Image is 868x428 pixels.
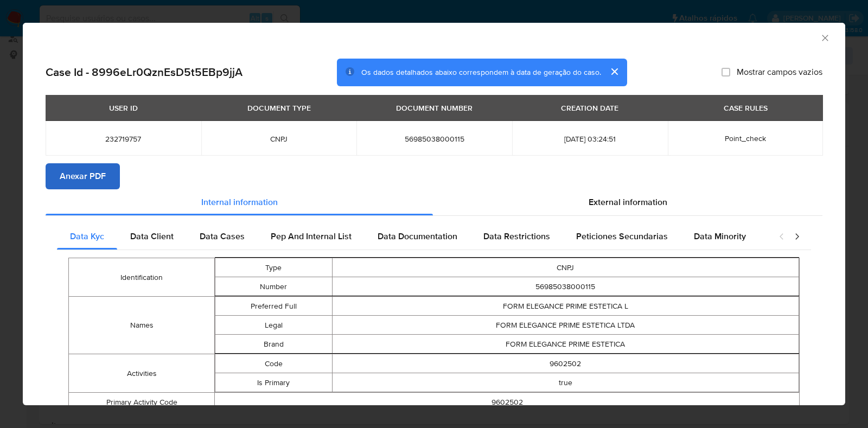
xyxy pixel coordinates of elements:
td: FORM ELEGANCE PRIME ESTETICA [332,335,799,354]
span: 56985038000115 [369,134,499,144]
div: Detailed internal info [57,223,768,250]
span: Point_check [725,133,766,144]
span: Anexar PDF [60,164,106,188]
span: Data Minority [694,230,746,242]
button: cerrar [601,59,627,85]
td: Is Primary [215,373,332,392]
span: Peticiones Secundarias [576,230,668,242]
div: CREATION DATE [554,99,625,117]
td: Number [215,277,332,296]
td: 9602502 [332,354,799,373]
span: 232719757 [59,134,188,144]
td: true [332,373,799,392]
span: Data Documentation [378,230,457,242]
td: Legal [215,316,332,335]
input: Mostrar campos vazios [722,68,730,76]
div: CASE RULES [717,99,774,117]
td: Code [215,354,332,373]
td: Preferred Full [215,297,332,316]
div: DOCUMENT TYPE [241,99,317,117]
div: Detailed info [46,189,822,215]
div: closure-recommendation-modal [23,23,845,405]
span: Data Kyc [70,230,104,242]
span: Data Restrictions [483,230,550,242]
td: CNPJ [332,258,799,277]
h2: Case Id - 8996eLr0QznEsD5t5EBp9jjA [46,65,242,79]
button: Anexar PDF [46,163,120,189]
span: Data Client [130,230,174,242]
td: Brand [215,335,332,354]
td: Type [215,258,332,277]
span: External information [589,196,667,208]
td: FORM ELEGANCE PRIME ESTETICA LTDA [332,316,799,335]
span: Internal information [201,196,278,208]
td: Primary Activity Code [69,393,215,412]
span: Mostrar campos vazios [737,67,822,78]
span: Data Cases [200,230,245,242]
span: Pep And Internal List [271,230,352,242]
span: CNPJ [214,134,344,144]
td: FORM ELEGANCE PRIME ESTETICA L [332,297,799,316]
td: Names [69,297,215,354]
span: [DATE] 03:24:51 [525,134,655,144]
td: 56985038000115 [332,277,799,296]
span: Os dados detalhados abaixo correspondem à data de geração do caso. [361,67,601,78]
td: Identification [69,258,215,297]
div: DOCUMENT NUMBER [390,99,479,117]
td: Activities [69,354,215,393]
td: 9602502 [215,393,800,412]
div: USER ID [103,99,144,117]
button: Fechar a janela [820,33,829,42]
